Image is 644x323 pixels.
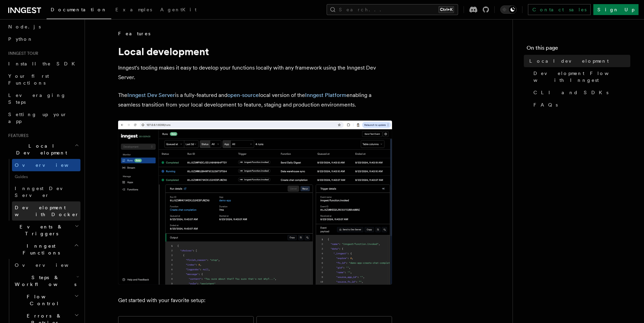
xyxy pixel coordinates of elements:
[593,4,639,15] a: Sign Up
[305,92,346,98] a: Inngest Platform
[115,7,152,12] span: Examples
[528,4,591,15] a: Contact sales
[15,186,73,198] span: Inngest Dev Server
[8,61,79,66] span: Install the SDK
[527,55,630,67] a: Local development
[8,36,33,42] span: Python
[127,92,175,98] a: Inngest Dev Server
[156,2,201,18] a: AgentKit
[529,58,609,64] span: Local development
[5,159,80,221] div: Local Development
[47,2,111,19] a: Documentation
[51,7,107,12] span: Documentation
[118,90,392,110] p: The is a fully-featured and local version of the enabling a seamless transition from your local d...
[12,259,80,271] a: Overview
[531,67,630,86] a: Development Flow with Inngest
[500,5,517,14] button: Toggle dark mode
[111,2,156,18] a: Examples
[118,63,392,82] p: Inngest's tooling makes it easy to develop your functions locally with any framework using the In...
[8,24,41,29] span: Node.js
[531,99,630,111] a: FAQs
[12,171,80,182] span: Guides
[5,240,80,259] button: Inngest Functions
[5,142,75,156] span: Local Development
[12,274,76,288] span: Steps & Workflows
[12,159,80,171] a: Overview
[15,262,85,268] span: Overview
[327,4,458,15] button: Search...Ctrl+K
[12,293,74,307] span: Flow Control
[118,30,150,37] span: Features
[8,112,67,124] span: Setting up your app
[15,205,79,217] span: Development with Docker
[5,108,80,127] a: Setting up your app
[5,70,80,89] a: Your first Functions
[5,133,28,138] span: Features
[118,121,392,285] img: The Inngest Dev Server on the Functions page
[8,92,66,105] span: Leveraging Steps
[15,162,85,168] span: Overview
[439,6,454,13] kbd: Ctrl+K
[5,140,80,159] button: Local Development
[533,89,608,96] span: CLI and SDKs
[5,221,80,240] button: Events & Triggers
[5,33,80,45] a: Python
[12,182,80,201] a: Inngest Dev Server
[5,58,80,70] a: Install the SDK
[5,243,74,256] span: Inngest Functions
[5,223,75,237] span: Events & Triggers
[118,296,392,305] p: Get started with your favorite setup:
[5,21,80,33] a: Node.js
[533,70,630,84] span: Development Flow with Inngest
[5,51,38,56] span: Inngest tour
[12,201,80,221] a: Development with Docker
[527,44,630,55] h4: On this page
[227,92,259,98] a: open-source
[5,89,80,108] a: Leveraging Steps
[118,45,392,58] h1: Local development
[533,101,558,108] span: FAQs
[531,86,630,99] a: CLI and SDKs
[12,271,80,290] button: Steps & Workflows
[8,73,49,86] span: Your first Functions
[12,290,80,310] button: Flow Control
[160,7,197,12] span: AgentKit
